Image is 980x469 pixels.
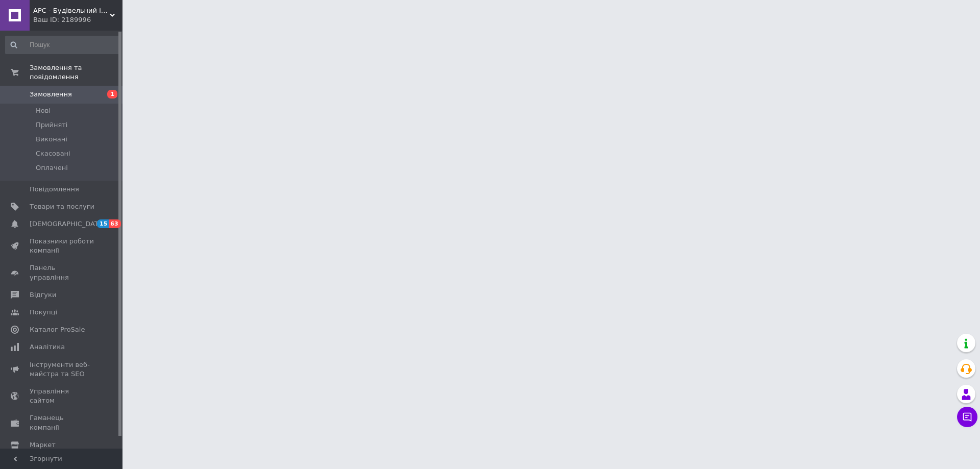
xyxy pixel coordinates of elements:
[957,407,977,427] button: Чат з покупцем
[97,219,109,228] span: 15
[30,63,122,82] span: Замовлення та повідомлення
[30,342,65,352] span: Аналітика
[30,308,57,317] span: Покупці
[5,36,120,54] input: Пошук
[107,90,117,98] span: 1
[30,360,94,379] span: Інструменти веб-майстра та SEO
[30,185,79,194] span: Повідомлення
[30,325,85,334] span: Каталог ProSale
[33,6,110,15] span: АРС - Будівельний інтернет-гіпермаркет
[30,263,94,282] span: Панель управління
[30,237,94,255] span: Показники роботи компанії
[30,290,56,300] span: Відгуки
[30,202,94,211] span: Товари та послуги
[30,440,56,450] span: Маркет
[30,413,94,432] span: Гаманець компанії
[30,90,72,99] span: Замовлення
[36,135,67,144] span: Виконані
[36,106,51,115] span: Нові
[33,15,122,24] div: Ваш ID: 2189996
[36,149,70,158] span: Скасовані
[30,387,94,405] span: Управління сайтом
[109,219,120,228] span: 63
[36,120,67,130] span: Прийняті
[30,219,105,229] span: [DEMOGRAPHIC_DATA]
[36,163,68,172] span: Оплачені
